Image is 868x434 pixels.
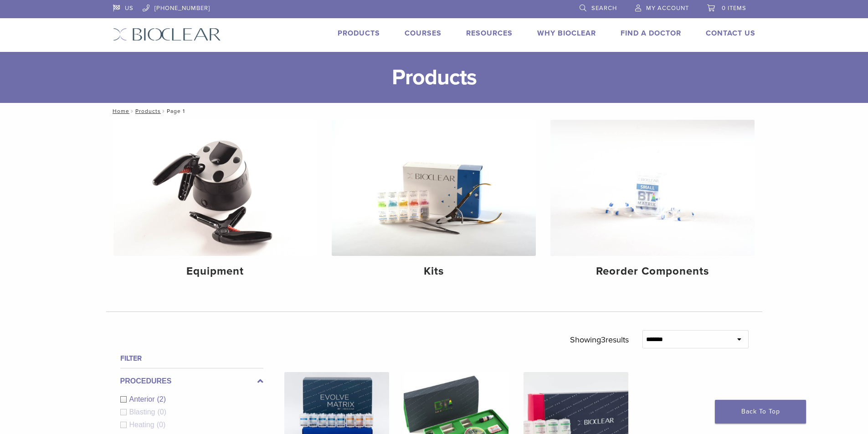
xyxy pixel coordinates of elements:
[113,120,318,286] a: Equipment
[537,29,596,38] a: Why Bioclear
[332,120,536,256] img: Kits
[550,120,755,286] a: Reorder Components
[550,120,755,256] img: Reorder Components
[591,5,617,12] span: Search
[113,120,318,256] img: Equipment
[706,29,755,38] a: Contact Us
[129,408,158,416] span: Blasting
[129,395,157,403] span: Anterior
[646,5,689,12] span: My Account
[570,330,629,349] p: Showing results
[121,263,310,280] h4: Equipment
[110,108,129,114] a: Home
[621,29,681,38] a: Find A Doctor
[113,28,221,41] img: Bioclear
[129,109,135,113] span: /
[332,120,536,286] a: Kits
[106,103,762,119] nav: Page 1
[466,29,513,38] a: Resources
[129,421,157,429] span: Heating
[135,108,161,114] a: Products
[157,395,166,403] span: (2)
[157,408,166,416] span: (0)
[715,400,806,424] a: Back To Top
[405,29,442,38] a: Courses
[157,421,166,429] span: (0)
[161,109,167,113] span: /
[601,335,606,345] span: 3
[120,353,263,364] h4: Filter
[722,5,746,12] span: 0 items
[558,263,747,280] h4: Reorder Components
[339,263,529,280] h4: Kits
[338,29,380,38] a: Products
[120,376,263,387] label: Procedures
